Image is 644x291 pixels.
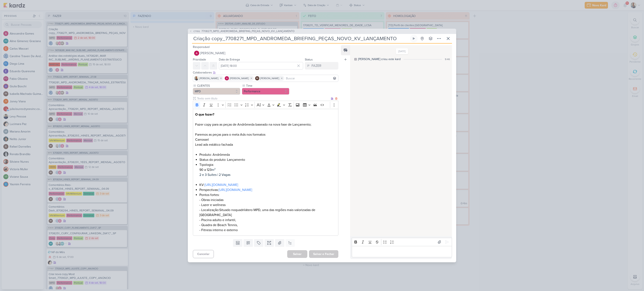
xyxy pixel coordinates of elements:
[203,228,238,232] span: itness interno e externo
[358,57,401,61] div: [PERSON_NAME] criou este kard
[237,223,238,227] span: ,
[193,70,338,75] div: Colaboradores
[200,51,225,56] span: [PERSON_NAME]
[312,63,321,68] div: FAZER
[193,88,240,95] button: MPD
[199,162,336,182] li: Tipologia: 90 a 123
[352,238,452,246] div: Editor toolbar
[199,173,230,177] span: 2 e 3 Suítes | 2 Vagas
[260,76,279,80] span: [PERSON_NAME]
[194,76,199,80] img: Iara Santos
[192,35,409,42] input: Kard Sem Título
[352,246,452,258] div: Editor editing area: main
[225,76,229,80] img: Alessandra Gomes
[190,29,295,33] button: CT1512 7708271_MPD_ANDROMEDA_BRIEFING_PEÇAS_NOVO_KV_LANÇAMENTO
[199,228,203,232] span: - F
[256,77,258,80] p: IM
[195,112,336,147] p: Fazer copy para as peças de Andrômeda baseado na nova fase de Lançamento; Faremos as peças para o...
[445,57,450,61] div: 9:46
[199,157,336,162] li: Status do produto: Lançamento
[242,88,289,95] button: Performance
[195,112,214,117] strong: O que fazer?
[219,58,240,61] label: Data de Entrega
[285,76,337,81] input: Buscar
[199,187,336,192] li: Perspectivas:
[201,29,295,33] span: 7708271_MPD_ANDROMEDA_BRIEFING_PEÇAS_NOVO_KV_LANÇAMENTO
[235,218,236,222] span: ,
[194,51,199,56] img: Alessandra Gomes
[193,58,206,61] label: Prioridade
[199,192,336,233] li: Pontos fortes: - Obras iniciadas - Lazer e wellness - Localização:
[219,62,303,70] input: Select a date
[199,76,218,80] span: [PERSON_NAME]
[196,96,330,101] input: Texto sem título
[235,208,260,212] span: quadrilátero MPD
[212,168,216,172] span: m²
[199,218,203,222] span: - P
[197,84,240,88] label: CLIENTES
[255,76,259,80] div: Isabella Machado Guimarães
[219,208,235,212] span: Situado no
[305,58,313,61] label: Status
[193,45,210,49] label: Responsável
[230,76,249,80] span: [PERSON_NAME]
[204,223,237,227] span: uadra de Beach Tennis
[193,250,214,258] button: Cancelar
[193,101,338,109] div: Editor toolbar
[203,218,235,222] span: iscina adulto e infantil
[193,109,338,236] div: Editor editing area: main
[199,223,204,227] span: - Q
[305,62,338,70] button: FAZER
[193,49,338,57] button: [PERSON_NAME]
[199,152,336,157] li: Produto: Andrômeda
[205,183,238,187] a: [URL][DOMAIN_NAME]
[193,30,201,33] span: CT1512
[246,84,289,88] label: Time
[412,37,415,40] div: Ligar relógio
[219,188,252,192] a: [URL][DOMAIN_NAME]
[199,182,336,187] li: KV:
